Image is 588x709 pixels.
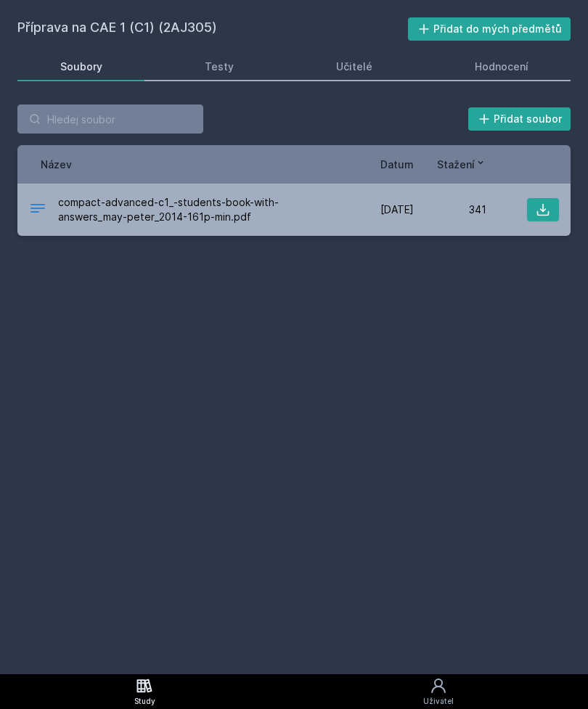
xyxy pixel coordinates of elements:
div: Study [134,696,155,707]
div: Testy [205,60,234,74]
button: Název [41,157,72,172]
a: Učitelé [293,52,415,81]
span: Stažení [437,157,475,172]
div: Hodnocení [475,60,528,74]
a: Testy [162,52,276,81]
span: [DATE] [380,202,414,217]
span: compact-advanced-c1_-students-book-with-answers_may-peter_2014-161p-min.pdf [58,195,335,224]
div: Uživatel [423,696,454,707]
div: 341 [414,202,486,217]
button: Stažení [437,157,486,172]
div: Učitelé [336,60,372,74]
div: PDF [29,200,46,221]
div: Soubory [60,60,102,74]
button: Přidat soubor [468,107,571,131]
h2: Příprava na CAE 1 (C1) (2AJ305) [17,17,408,41]
a: Hodnocení [432,52,571,81]
button: Datum [380,157,414,172]
a: Soubory [17,52,144,81]
button: Přidat do mých předmětů [408,17,571,41]
input: Hledej soubor [17,104,203,134]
